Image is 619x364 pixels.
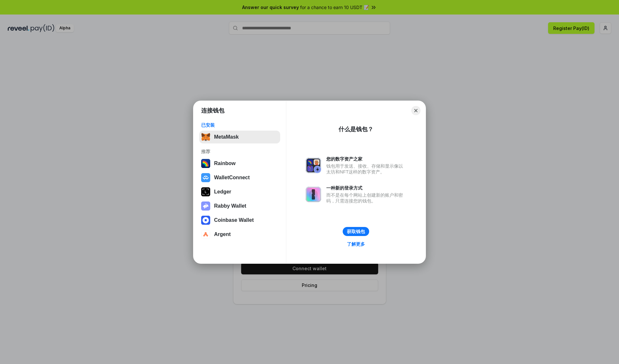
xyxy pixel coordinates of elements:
[411,106,420,115] button: Close
[199,131,280,143] button: MetaMask
[214,217,254,223] div: Coinbase Wallet
[214,203,246,209] div: Rabby Wallet
[199,200,280,212] button: Rabby Wallet
[201,133,210,142] img: svg+xml,%3Csvg%20fill%3D%22none%22%20height%3D%2233%22%20viewBox%3D%220%200%2035%2033%22%20width%...
[326,185,406,191] div: 一种新的登录方式
[347,241,365,247] div: 了解更多
[306,158,321,173] img: svg+xml,%3Csvg%20xmlns%3D%22http%3A%2F%2Fwww.w3.org%2F2000%2Fsvg%22%20fill%3D%22none%22%20viewBox...
[326,163,406,175] div: 钱包用于发送、接收、存储和显示像以太坊和NFT这样的数字资产。
[214,189,231,195] div: Ledger
[199,214,280,227] button: Coinbase Wallet
[214,161,236,166] div: Rainbow
[199,228,280,241] button: Argent
[214,134,239,140] div: MetaMask
[214,231,231,237] div: Argent
[201,187,210,196] img: svg+xml,%3Csvg%20xmlns%3D%22http%3A%2F%2Fwww.w3.org%2F2000%2Fsvg%22%20width%3D%2228%22%20height%3...
[214,175,250,181] div: WalletConnect
[201,202,210,211] img: svg+xml,%3Csvg%20xmlns%3D%22http%3A%2F%2Fwww.w3.org%2F2000%2Fsvg%22%20fill%3D%22none%22%20viewBox...
[201,159,210,168] img: svg+xml,%3Csvg%20width%3D%22120%22%20height%3D%22120%22%20viewBox%3D%220%200%20120%20120%22%20fil...
[347,229,365,234] div: 获取钱包
[339,125,373,133] div: 什么是钱包？
[199,185,280,198] button: Ledger
[201,149,278,154] div: 推荐
[326,156,406,162] div: 您的数字资产之家
[326,192,406,204] div: 而不是在每个网站上创建新的账户和密码，只需连接您的钱包。
[199,171,280,184] button: WalletConnect
[201,173,210,182] img: svg+xml,%3Csvg%20width%3D%2228%22%20height%3D%2228%22%20viewBox%3D%220%200%2028%2028%22%20fill%3D...
[201,122,278,128] div: 已安装
[199,157,280,170] button: Rainbow
[306,187,321,202] img: svg+xml,%3Csvg%20xmlns%3D%22http%3A%2F%2Fwww.w3.org%2F2000%2Fsvg%22%20fill%3D%22none%22%20viewBox...
[201,107,224,114] h1: 连接钱包
[201,216,210,225] img: svg+xml,%3Csvg%20width%3D%2228%22%20height%3D%2228%22%20viewBox%3D%220%200%2028%2028%22%20fill%3D...
[343,227,369,236] button: 获取钱包
[343,240,369,248] a: 了解更多
[201,230,210,239] img: svg+xml,%3Csvg%20width%3D%2228%22%20height%3D%2228%22%20viewBox%3D%220%200%2028%2028%22%20fill%3D...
